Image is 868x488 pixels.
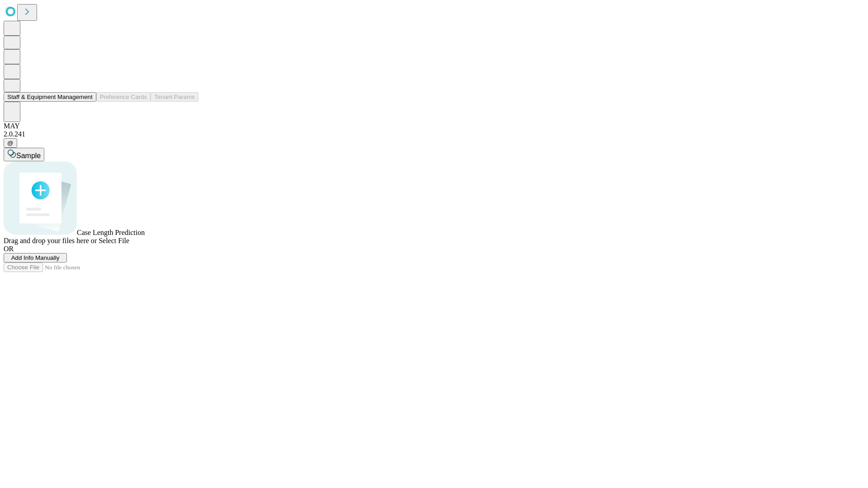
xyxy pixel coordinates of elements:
button: @ [4,138,17,148]
span: @ [7,140,14,146]
button: Staff & Equipment Management [4,92,96,102]
button: Preference Cards [96,92,151,102]
span: Drag and drop your files here or [4,237,97,244]
span: Case Length Prediction [77,229,145,236]
span: Sample [16,152,41,160]
div: 2.0.241 [4,130,864,138]
span: OR [4,245,14,253]
button: Add Info Manually [4,253,67,263]
button: Sample [4,148,44,161]
div: MAY [4,122,864,130]
button: Tenant Params [151,92,198,102]
span: Select File [99,237,129,244]
span: Add Info Manually [11,254,60,261]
